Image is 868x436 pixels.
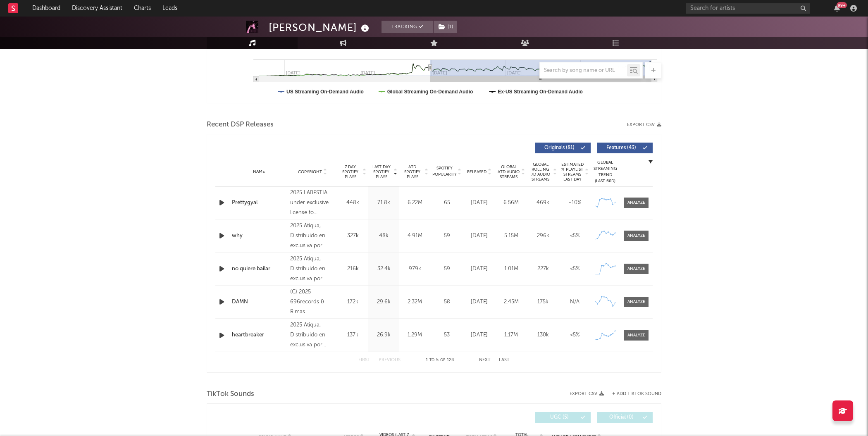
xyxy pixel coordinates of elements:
[401,331,428,339] div: 1.29M
[465,232,493,240] div: [DATE]
[358,358,370,362] button: First
[433,21,458,33] span: ( 1 )
[370,199,397,207] div: 71.8k
[465,199,493,207] div: [DATE]
[561,162,584,182] span: Estimated % Playlist Streams Last Day
[339,232,366,240] div: 327k
[401,298,428,306] div: 2.32M
[561,265,589,273] div: <5%
[290,188,335,218] div: 2025 LABESTIA under exclusive license to ONErpm
[290,320,335,350] div: 2025 Atiqua, Distribuido en exclusiva por ADA.
[497,199,525,207] div: 6.56M
[561,331,589,339] div: <5%
[612,392,661,396] button: + Add TikTok Sound
[529,199,557,207] div: 469k
[339,164,361,179] span: 7 Day Spotify Plays
[535,143,591,153] button: Originals(81)
[339,199,366,207] div: 448k
[232,298,286,306] a: DAMN
[370,331,397,339] div: 26.9k
[434,21,457,33] button: (1)
[837,2,847,8] div: 99 +
[497,331,525,339] div: 1.17M
[339,298,366,306] div: 172k
[529,232,557,240] div: 296k
[498,89,583,95] text: Ex-US Streaming On-Demand Audio
[429,358,434,362] span: to
[432,165,457,178] span: Spotify Popularity
[561,232,589,240] div: <5%
[269,21,371,34] div: [PERSON_NAME]
[401,232,428,240] div: 4.91M
[298,169,322,174] span: Copyright
[207,389,254,399] span: TikTok Sounds
[465,298,493,306] div: [DATE]
[529,162,552,182] span: Global Rolling 7D Audio Streams
[561,199,589,207] div: ~ 10 %
[602,415,640,420] span: Official ( 0 )
[540,67,627,74] input: Search by song name or URL
[604,392,661,396] button: + Add TikTok Sound
[401,265,428,273] div: 979k
[529,265,557,273] div: 227k
[232,331,286,339] a: heartbreaker
[387,89,473,95] text: Global Streaming On-Demand Audio
[432,199,461,207] div: 65
[465,265,493,273] div: [DATE]
[290,221,335,251] div: 2025 Atiqua, Distribuido en exclusiva por ADA.
[467,169,486,174] span: Released
[593,160,618,184] div: Global Streaming Trend (Last 60D)
[207,120,274,130] span: Recent DSP Releases
[497,232,525,240] div: 5.15M
[499,358,510,362] button: Last
[370,164,392,179] span: Last Day Spotify Plays
[379,358,401,362] button: Previous
[529,331,557,339] div: 130k
[432,265,461,273] div: 59
[417,355,463,365] div: 1 5 124
[540,145,578,150] span: Originals ( 81 )
[602,145,640,150] span: Features ( 43 )
[440,358,445,362] span: of
[401,199,428,207] div: 6.22M
[479,358,491,362] button: Next
[290,287,335,317] div: (C) 2025 696records & Rimas Entertainment Europa S.L
[570,391,604,396] button: Export CSV
[232,199,286,207] a: Prettygyal
[232,169,286,175] div: Name
[465,331,493,339] div: [DATE]
[529,298,557,306] div: 175k
[432,298,461,306] div: 58
[382,21,433,33] button: Tracking
[497,298,525,306] div: 2.45M
[401,164,423,179] span: ATD Spotify Plays
[339,265,366,273] div: 216k
[834,5,840,12] button: 99+
[370,265,397,273] div: 32.4k
[597,412,653,423] button: Official(0)
[432,232,461,240] div: 59
[535,412,591,423] button: UGC(5)
[627,122,661,127] button: Export CSV
[339,331,366,339] div: 137k
[561,298,589,306] div: N/A
[232,232,286,240] a: why
[497,164,520,179] span: Global ATD Audio Streams
[497,265,525,273] div: 1.01M
[686,3,810,14] input: Search for artists
[290,254,335,284] div: 2025 Atiqua, Distribuido en exclusiva por ADA.
[597,143,653,153] button: Features(43)
[370,232,397,240] div: 48k
[432,331,461,339] div: 53
[286,89,364,95] text: US Streaming On-Demand Audio
[540,415,578,420] span: UGC ( 5 )
[232,265,286,273] a: no quiere bailar
[370,298,397,306] div: 29.6k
